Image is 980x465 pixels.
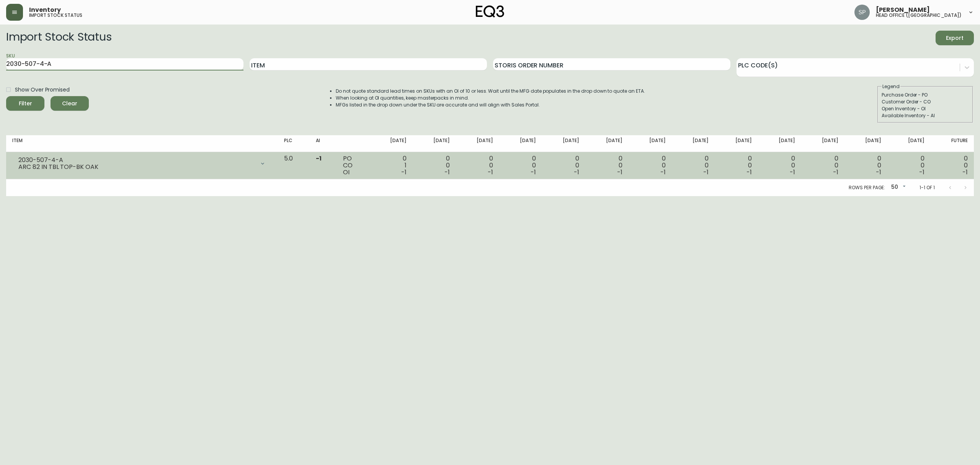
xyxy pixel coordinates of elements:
td: 5.0 [278,152,310,179]
span: Export [942,33,968,43]
p: Rows per page: [849,184,885,191]
div: 0 0 [548,155,579,176]
div: 0 0 [505,155,536,176]
div: 0 0 [635,155,666,176]
button: Clear [51,96,89,111]
th: Future [931,135,974,152]
div: 0 0 [851,155,882,176]
th: PLC [278,135,310,152]
li: When looking at OI quantities, keep masterpacks in mind. [336,95,645,102]
div: 0 0 [807,155,838,176]
h2: Import Stock Status [6,31,111,45]
button: Filter [6,96,44,111]
div: 2030-507-4-A [18,157,255,164]
span: -1 [833,168,838,177]
img: 0cb179e7bf3690758a1aaa5f0aafa0b4 [854,5,870,20]
div: PO CO [343,155,364,176]
span: Inventory [29,7,61,13]
div: 0 0 [937,155,968,176]
span: -1 [316,154,322,163]
div: 2030-507-4-AARC 82 IN TBL TOP-BK OAK [12,155,272,172]
span: -1 [962,168,968,177]
div: Customer Order - CO [882,98,969,105]
span: -1 [703,168,709,177]
span: -1 [746,168,752,177]
th: Item [6,135,278,152]
th: [DATE] [715,135,758,152]
th: [DATE] [585,135,629,152]
h5: import stock status [29,13,82,18]
button: Export [936,31,974,45]
span: -1 [488,168,493,177]
th: [DATE] [758,135,801,152]
div: Available Inventory - AI [882,112,969,119]
div: Filter [19,99,32,108]
span: Show Over Promised [15,86,70,94]
div: 0 0 [721,155,752,176]
div: 0 0 [462,155,493,176]
p: 1-1 of 1 [920,184,935,191]
div: Purchase Order - PO [882,92,969,98]
img: logo [476,5,504,18]
th: [DATE] [499,135,542,152]
div: 50 [888,181,907,194]
legend: Legend [882,83,900,90]
th: [DATE] [629,135,672,152]
div: 0 0 [419,155,450,176]
span: -1 [660,168,666,177]
th: [DATE] [369,135,413,152]
span: OI [343,168,350,177]
th: [DATE] [844,135,888,152]
div: ARC 82 IN TBL TOP-BK OAK [18,164,255,170]
th: [DATE] [887,135,931,152]
span: -1 [919,168,924,177]
div: Open Inventory - OI [882,105,969,112]
span: -1 [444,168,450,177]
span: -1 [617,168,622,177]
span: -1 [876,168,881,177]
th: AI [310,135,337,152]
th: [DATE] [801,135,844,152]
div: 0 0 [678,155,709,176]
div: 0 1 [376,155,407,176]
span: -1 [790,168,795,177]
th: [DATE] [542,135,585,152]
th: [DATE] [672,135,715,152]
th: [DATE] [456,135,499,152]
li: MFGs listed in the drop down under the SKU are accurate and will align with Sales Portal. [336,102,645,108]
span: -1 [531,168,536,177]
th: [DATE] [413,135,456,152]
span: -1 [401,168,407,177]
h5: head office ([GEOGRAPHIC_DATA]) [876,13,962,18]
div: 0 0 [591,155,622,176]
span: [PERSON_NAME] [876,7,930,13]
li: Do not quote standard lead times on SKUs with an OI of 10 or less. Wait until the MFG date popula... [336,88,645,95]
div: 0 0 [893,155,924,176]
span: Clear [57,99,83,108]
div: 0 0 [764,155,795,176]
span: -1 [574,168,579,177]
